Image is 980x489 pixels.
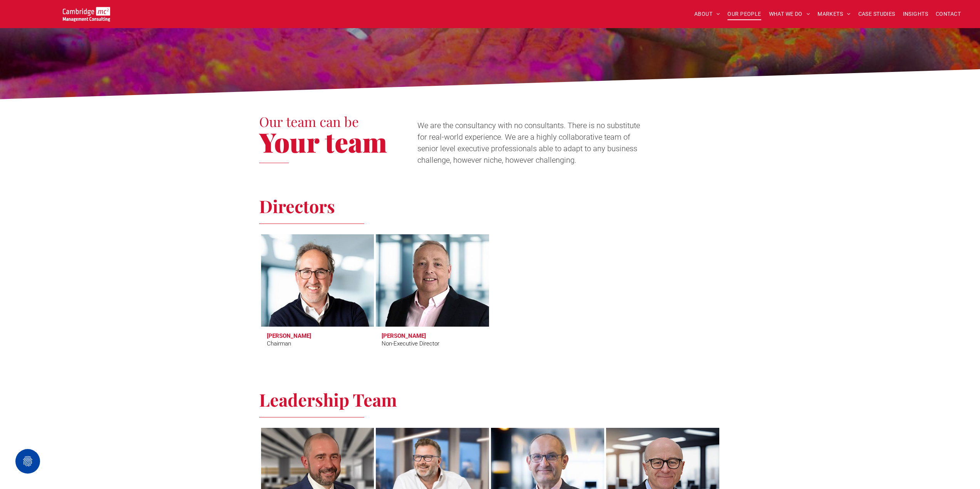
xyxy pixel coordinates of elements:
a: Tim Passingham | Chairman | Cambridge Management Consulting [261,234,374,327]
a: INSIGHTS [899,8,932,20]
a: MARKETS [814,8,854,20]
div: Chairman [267,339,291,348]
span: Leadership Team [259,388,397,411]
a: Richard Brown | Non-Executive Director | Cambridge Management Consulting [376,234,489,327]
a: Your Business Transformed | Cambridge Management Consulting [63,8,110,16]
span: We are the consultancy with no consultants. There is no substitute for real-world experience. We ... [417,121,640,165]
span: Directors [259,194,335,217]
img: Go to Homepage [63,7,110,22]
a: CASE STUDIES [854,8,899,20]
a: WHAT WE DO [765,8,814,20]
a: ABOUT [690,8,724,20]
h3: [PERSON_NAME] [267,332,311,339]
span: Your team [259,124,387,160]
h3: [PERSON_NAME] [382,332,426,339]
a: OUR PEOPLE [724,8,765,20]
div: Non-Executive Director [382,339,439,348]
a: CONTACT [932,8,965,20]
span: Our team can be [259,112,359,130]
